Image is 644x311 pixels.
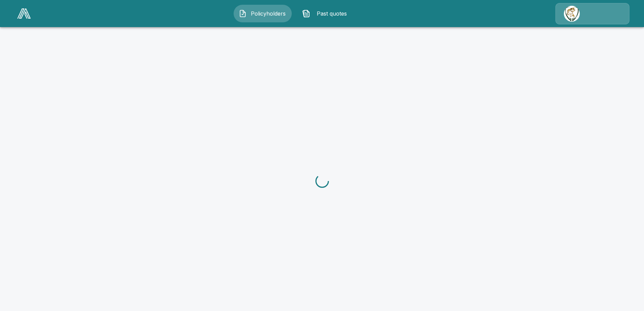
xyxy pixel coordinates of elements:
[239,9,247,18] img: Policyholders Icon
[234,5,292,22] button: Policyholders IconPolicyholders
[313,9,350,18] span: Past quotes
[302,9,310,18] img: Past quotes Icon
[297,5,355,22] button: Past quotes IconPast quotes
[249,9,287,18] span: Policyholders
[17,8,31,19] img: AA Logo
